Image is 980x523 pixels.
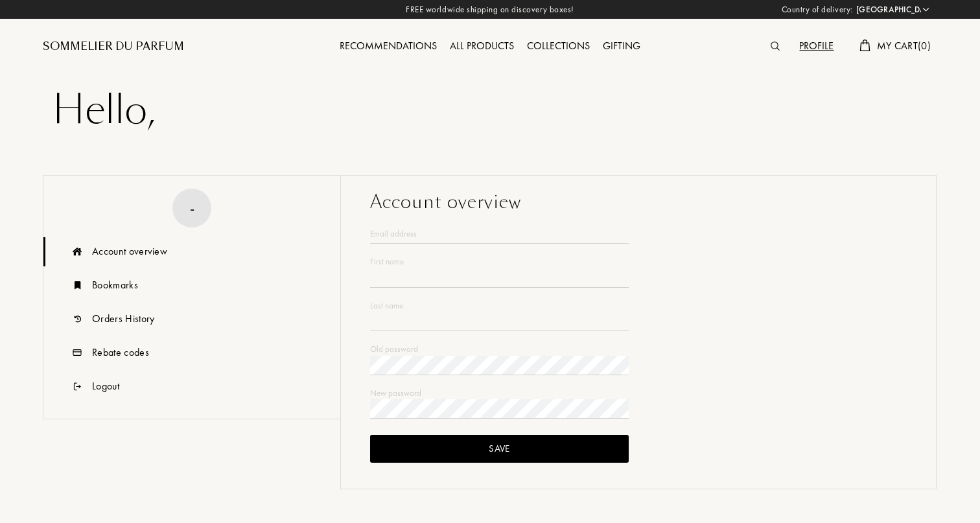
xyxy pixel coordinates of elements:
a: All products [443,39,520,52]
a: Sommelier du Parfum [43,39,184,54]
img: icn_code.svg [69,338,86,367]
div: Hello , [52,84,927,136]
img: icn_overview.svg [69,237,86,266]
div: Profile [793,38,840,55]
div: Rebate codes [92,345,149,360]
a: Gifting [596,39,647,52]
div: Bookmarks [92,277,138,293]
img: cart.svg [859,40,870,51]
div: Collections [520,38,596,55]
div: Logout [92,378,119,394]
span: My Cart ( 0 ) [877,39,931,52]
div: Last name [370,299,629,312]
img: icn_book.svg [69,271,86,300]
div: All products [443,38,520,55]
span: Country of delivery: [782,3,853,16]
a: Profile [793,39,840,52]
div: Recommendations [333,38,443,55]
img: icn_history.svg [69,305,86,334]
div: Save [370,435,629,463]
div: Account overview [92,244,167,259]
div: Account overview [370,189,907,216]
div: - [190,197,194,220]
a: Recommendations [333,39,443,52]
div: New password [370,387,629,400]
div: Old password [370,343,629,356]
div: Gifting [596,38,647,55]
a: Collections [520,39,596,52]
div: First name [370,255,629,268]
div: Orders History [92,311,154,327]
img: icn_logout.svg [69,372,86,401]
div: Email address [370,227,629,240]
img: search_icn.svg [771,41,780,51]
